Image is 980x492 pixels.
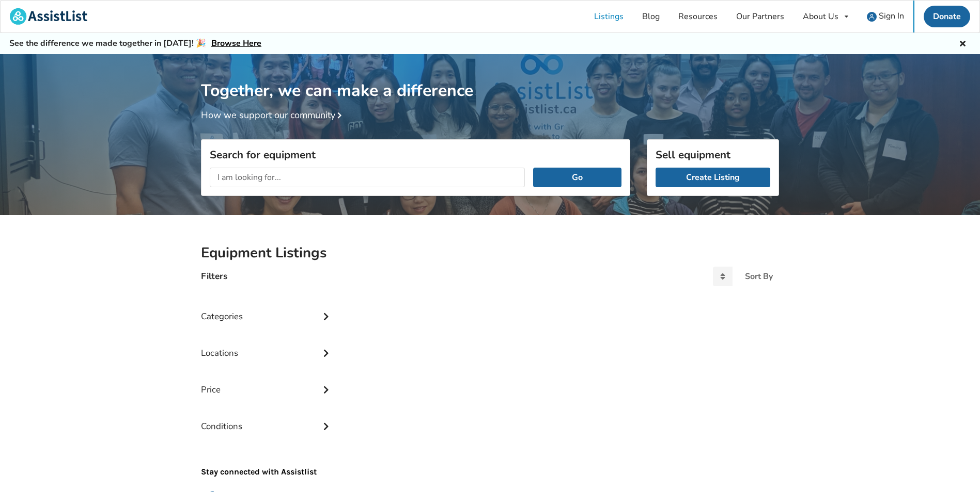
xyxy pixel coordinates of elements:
[9,38,261,49] h5: See the difference we made together in [DATE]! 🎉
[867,12,877,22] img: user icon
[210,168,525,187] input: I am looking for...
[656,168,770,187] a: Create Listing
[585,1,633,32] a: Listings
[201,290,333,327] div: Categories
[533,168,621,187] button: Go
[210,148,621,161] h3: Search for equipment
[669,1,727,32] a: Resources
[201,244,779,262] h2: Equipment Listings
[201,109,346,121] a: How we support our community
[727,1,794,32] a: Our Partners
[201,437,333,478] p: Stay connected with Assistlist
[201,327,333,364] div: Locations
[745,272,773,281] div: Sort By
[201,400,333,437] div: Conditions
[201,270,227,282] h4: Filters
[924,6,970,27] a: Donate
[211,38,261,49] a: Browse Here
[10,8,87,25] img: assistlist-logo
[656,148,770,161] h3: Sell equipment
[201,364,333,400] div: Price
[201,54,779,101] h1: Together, we can make a difference
[858,1,913,32] a: user icon Sign In
[633,1,669,32] a: Blog
[879,10,904,22] span: Sign In
[803,12,838,21] div: About Us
